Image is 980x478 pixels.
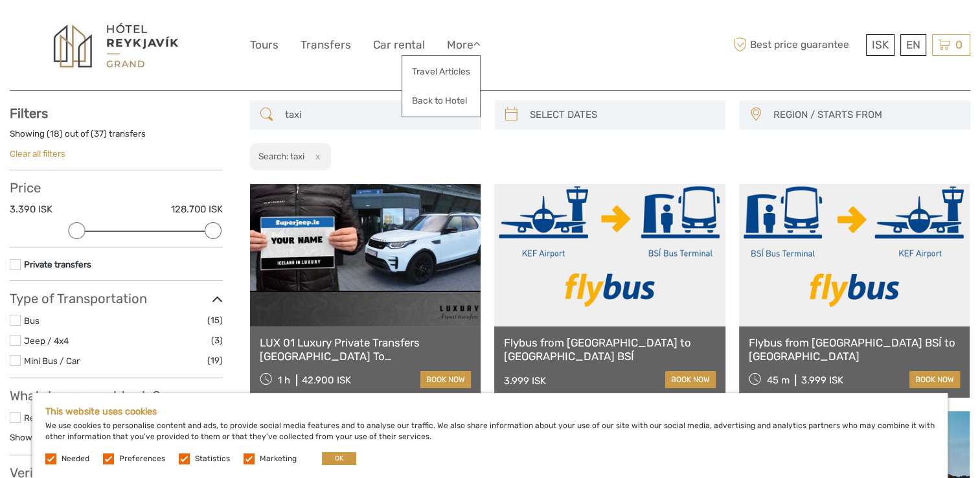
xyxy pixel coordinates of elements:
label: 18 [50,128,60,140]
p: We're away right now. Please check back later! [18,23,146,33]
a: Show all [10,432,43,442]
a: More [447,36,481,54]
span: Best price guarantee [730,34,863,56]
div: 42.900 ISK [302,374,351,386]
label: Preferences [119,453,165,464]
label: Statistics [195,453,230,464]
strong: Filters [10,106,48,121]
label: 128.700 ISK [171,203,223,216]
a: Car rental [373,36,425,54]
h2: Search: taxi [258,151,304,161]
a: Tours [250,36,279,54]
a: Bus [24,315,40,326]
a: Flybus from [GEOGRAPHIC_DATA] BSÍ to [GEOGRAPHIC_DATA] [749,336,960,363]
h3: What do you want to do? [10,388,223,404]
a: Private transfers [24,259,91,269]
label: Needed [62,453,89,464]
button: Open LiveChat chat widget [149,20,165,36]
a: Clear all filters [10,148,65,159]
a: Jeep / 4x4 [24,336,69,346]
label: Marketing [260,453,297,464]
a: book now [420,371,471,388]
span: (3) [211,333,223,348]
span: (19) [207,353,223,368]
span: ISK [872,38,889,51]
a: book now [909,371,960,388]
h3: Price [10,180,223,196]
input: SELECT DATES [525,104,720,126]
a: Mini Bus / Car [24,356,80,366]
img: 1297-6b06db7f-02dc-4384-8cae-a6e720e92c06_logo_big.jpg [45,18,187,73]
span: 1 h [278,374,290,386]
span: 0 [953,38,964,51]
a: LUX 01 Luxury Private Transfers [GEOGRAPHIC_DATA] To [GEOGRAPHIC_DATA] [260,336,471,363]
span: 45 m [766,374,789,386]
a: book now [665,371,716,388]
label: 37 [94,128,104,140]
div: 3.999 ISK [504,375,546,387]
h5: This website uses cookies [45,406,935,417]
a: Flybus from [GEOGRAPHIC_DATA] to [GEOGRAPHIC_DATA] BSÍ [504,336,715,363]
button: REGION / STARTS FROM [768,104,964,126]
div: 3.999 ISK [801,374,843,386]
div: EN [900,34,926,56]
span: (15) [207,313,223,328]
input: SEARCH [280,104,475,126]
label: 3.390 ISK [10,203,52,216]
h3: Type of Transportation [10,291,223,306]
div: We use cookies to personalise content and ads, to provide social media features and to analyse ou... [32,393,948,478]
button: x [306,150,324,163]
a: Back to Hotel [402,88,480,113]
a: Relaxation/Spa [24,413,85,423]
div: Showing ( ) out of ( ) transfers [10,128,223,148]
a: Travel Articles [402,59,480,84]
button: OK [322,452,356,465]
a: Transfers [301,36,351,54]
